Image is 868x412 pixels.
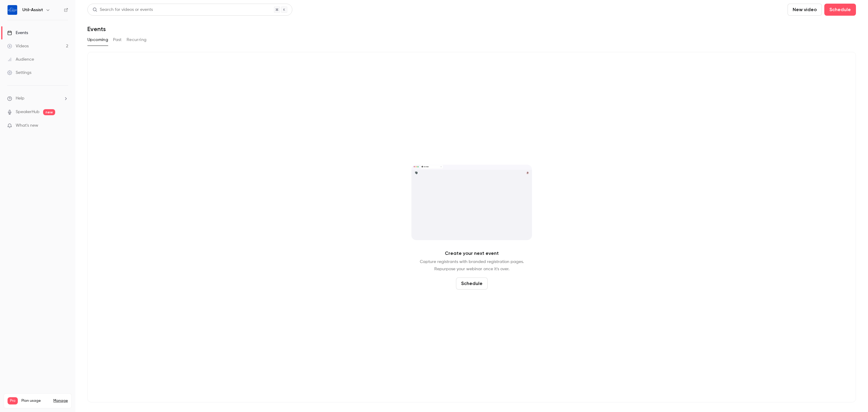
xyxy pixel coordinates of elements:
div: Events [7,30,28,36]
span: Plan usage [21,398,50,403]
button: Schedule [824,4,856,16]
p: Capture registrants with branded registration pages. Repurpose your webinar once it's over. [420,258,524,273]
h6: Util-Assist [22,7,43,13]
button: Past [113,35,122,45]
img: Util-Assist [8,5,17,15]
li: help-dropdown-opener [7,95,68,102]
button: New video [788,4,822,16]
h1: Events [87,25,106,33]
span: What's new [16,122,38,129]
span: new [43,109,55,115]
span: Help [16,95,24,102]
span: Pro [8,397,18,404]
div: Settings [7,70,31,76]
a: Manage [53,398,68,403]
div: Videos [7,43,29,49]
div: Audience [7,56,34,62]
button: Recurring [127,35,147,45]
button: Upcoming [87,35,108,45]
div: Search for videos or events [93,7,153,13]
button: Schedule [456,277,488,290]
a: SpeakerHub [16,109,39,115]
p: Create your next event [445,250,499,257]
